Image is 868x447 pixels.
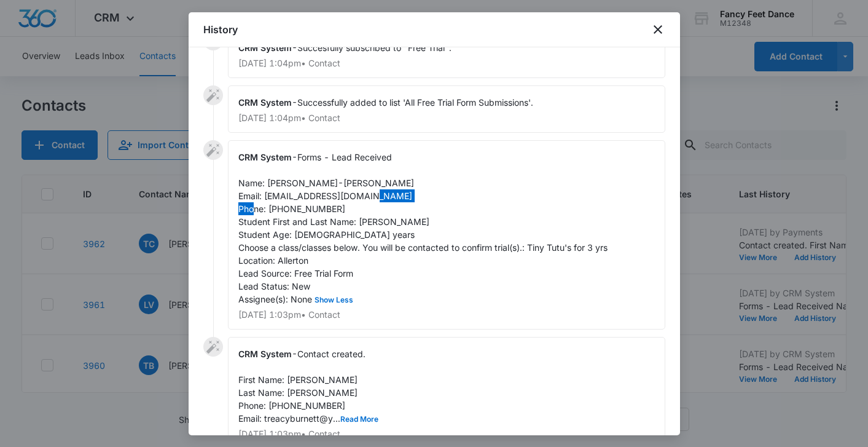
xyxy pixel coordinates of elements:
span: CRM System [238,42,292,53]
p: [DATE] 1:03pm • Contact [238,430,655,438]
span: Successfully added to list 'All Free Trial Form Submissions'. [297,97,533,108]
button: close [651,22,665,37]
span: CRM System [238,349,292,359]
button: Read More [340,416,378,423]
p: [DATE] 1:04pm • Contact [238,59,655,68]
button: Show Less [312,296,356,304]
span: Succesfully subscribed to "Free Trial". [297,42,452,53]
h1: History [203,22,238,37]
span: Contact created. First Name: [PERSON_NAME] Last Name: [PERSON_NAME] Phone: [PHONE_NUMBER] Email: ... [238,349,378,424]
p: [DATE] 1:03pm • Contact [238,311,655,319]
div: - [228,85,665,133]
div: - [228,31,665,78]
span: CRM System [238,97,292,108]
span: CRM System [238,152,292,162]
div: - [228,140,665,330]
p: [DATE] 1:04pm • Contact [238,114,655,122]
